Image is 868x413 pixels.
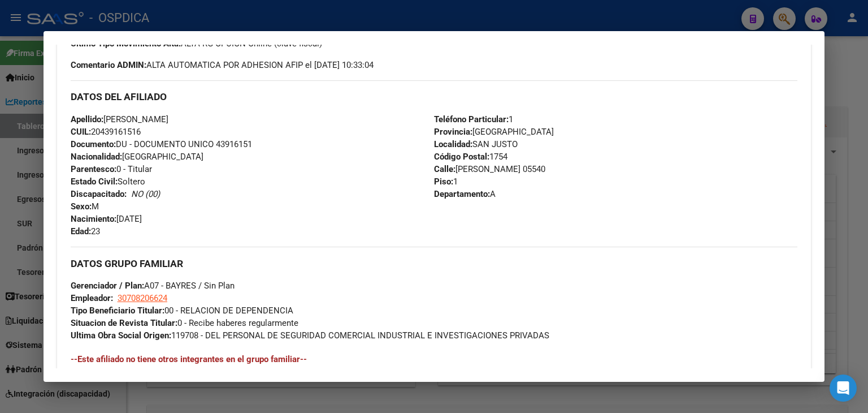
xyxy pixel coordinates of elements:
[71,189,127,199] strong: Discapacitado:
[71,226,91,236] strong: Edad:
[71,201,99,212] span: M
[830,375,857,402] div: Open Intercom Messenger
[71,60,146,70] strong: Comentario ADMIN:
[71,164,116,174] strong: Parentesco:
[434,114,509,124] strong: Teléfono Particular:
[434,164,545,174] span: [PERSON_NAME] 05540
[118,293,167,303] span: 30708206624
[71,281,235,291] span: A07 - BAYRES / Sin Plan
[71,306,164,316] strong: Tipo Beneficiario Titular:
[71,318,298,328] span: 0 - Recibe haberes regularmente
[71,201,92,212] strong: Sexo:
[434,139,472,149] strong: Localidad:
[71,139,252,149] span: DU - DOCUMENTO UNICO 43916151
[71,59,374,71] span: ALTA AUTOMATICA POR ADHESION AFIP el [DATE] 10:33:04
[71,281,144,291] strong: Gerenciador / Plan:
[71,139,116,149] strong: Documento:
[71,177,118,187] strong: Estado Civil:
[434,164,455,174] strong: Calle:
[434,152,507,162] span: 1754
[71,318,177,328] strong: Situacion de Revista Titular:
[434,177,453,187] strong: Piso:
[71,330,171,341] strong: Ultima Obra Social Origen:
[71,127,91,137] strong: CUIL:
[71,152,203,162] span: [GEOGRAPHIC_DATA]
[434,177,458,187] span: 1
[71,353,797,365] h4: --Este afiliado no tiene otros integrantes en el grupo familiar--
[71,164,152,174] span: 0 - Titular
[71,152,122,162] strong: Nacionalidad:
[71,177,145,187] span: Soltero
[71,306,293,316] span: 00 - RELACION DE DEPENDENCIA
[434,189,496,199] span: A
[434,152,489,162] strong: Código Postal:
[434,189,490,199] strong: Departamento:
[71,38,181,49] strong: Ultimo Tipo Movimiento Alta:
[434,139,518,149] span: SAN JUSTO
[71,214,116,224] strong: Nacimiento:
[71,114,103,124] strong: Apellido:
[71,91,797,103] h3: DATOS DEL AFILIADO
[71,330,549,341] span: 119708 - DEL PERSONAL DE SEGURIDAD COMERCIAL INDUSTRIAL E INVESTIGACIONES PRIVADAS
[434,127,472,137] strong: Provincia:
[71,214,142,224] span: [DATE]
[71,38,322,49] span: ALTA RG OPCION Online (clave fiscal)
[71,127,141,137] span: 20439161516
[434,114,513,124] span: 1
[71,114,168,124] span: [PERSON_NAME]
[131,189,160,199] i: NO (00)
[434,127,554,137] span: [GEOGRAPHIC_DATA]
[71,257,797,270] h3: DATOS GRUPO FAMILIAR
[71,226,100,236] span: 23
[71,293,113,303] strong: Empleador:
